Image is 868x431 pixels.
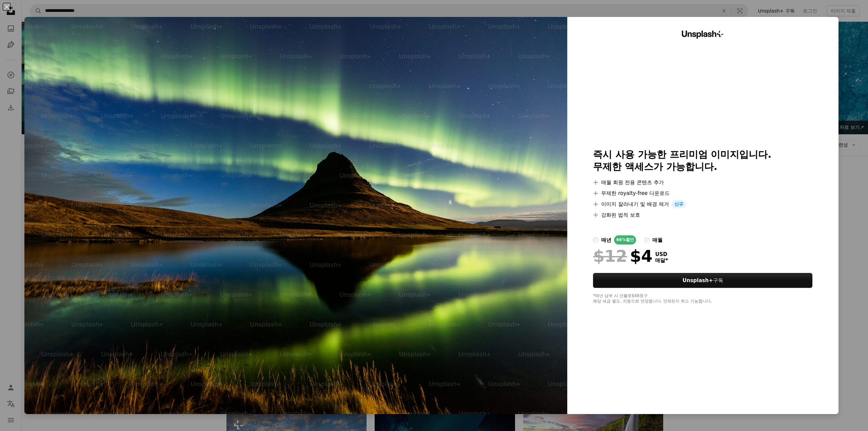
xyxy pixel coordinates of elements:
[614,235,636,244] div: 66% 할인
[652,236,663,244] div: 매월
[601,236,611,244] div: 매년
[672,200,686,208] span: 신규
[644,237,650,243] input: 매월
[593,211,812,219] li: 강화된 법적 보호
[593,149,812,173] h2: 즉시 사용 가능한 프리미엄 이미지입니다. 무제한 액세스가 가능합니다.
[593,273,812,288] button: Unsplash+구독
[593,200,812,208] li: 이미지 잘라내기 및 배경 제거
[593,189,812,197] li: 무제한 royalty-free 다운로드
[683,277,713,283] strong: Unsplash+
[593,237,598,243] input: 매년66%할인
[593,178,812,187] li: 매월 회원 전용 콘텐츠 추가
[655,251,668,257] span: USD
[593,293,812,304] div: *매년 납부 시 선불로 $48 청구 해당 세금 별도. 자동으로 연장됩니다. 언제든지 취소 가능합니다.
[593,247,627,265] span: $12
[593,247,652,265] div: $4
